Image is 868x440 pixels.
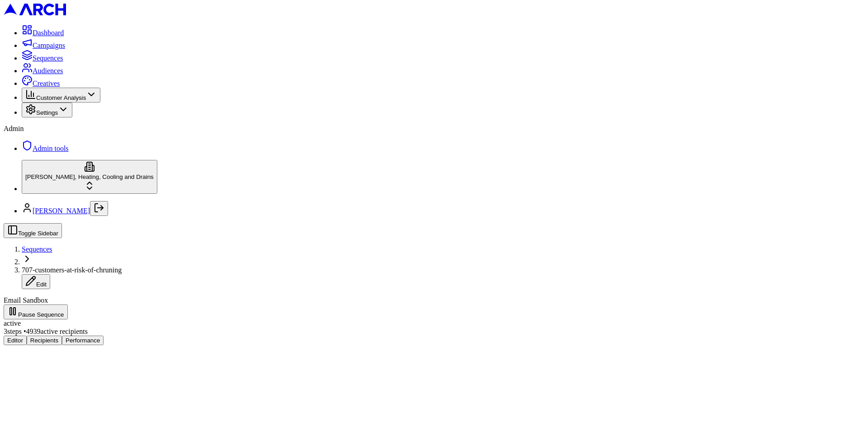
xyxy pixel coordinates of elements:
span: 707-customers-at-risk-of-chruning [22,266,122,274]
button: Edit [22,274,50,289]
a: Dashboard [22,29,64,37]
a: [PERSON_NAME] [33,207,90,215]
span: Dashboard [33,29,64,37]
button: Settings [22,103,72,117]
button: Editor [4,336,27,345]
a: Admin tools [22,145,69,152]
span: Sequences [33,54,63,62]
button: Log out [90,201,108,216]
button: [PERSON_NAME], Heating, Cooling and Drains [22,160,157,194]
span: Toggle Sidebar [18,230,58,237]
a: Sequences [22,54,63,62]
span: Audiences [33,67,63,75]
span: Settings [36,109,58,116]
div: Email Sandbox [4,296,864,304]
span: Edit [36,281,47,288]
button: Toggle Sidebar [4,223,62,238]
span: Campaigns [33,42,65,49]
span: Creatives [33,80,60,87]
button: Performance [62,336,104,345]
button: Customer Analysis [22,88,100,103]
a: Campaigns [22,42,65,49]
button: Recipients [27,336,62,345]
button: Pause Sequence [4,304,68,319]
span: [PERSON_NAME], Heating, Cooling and Drains [25,173,154,180]
nav: breadcrumb [4,245,864,289]
a: Sequences [22,245,52,253]
span: 3 steps • 4939 active recipients [4,328,88,335]
span: Admin tools [33,145,69,152]
a: Creatives [22,80,60,87]
div: Admin [4,125,864,133]
div: active [4,319,864,328]
span: Customer Analysis [36,94,86,101]
a: Audiences [22,67,63,75]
